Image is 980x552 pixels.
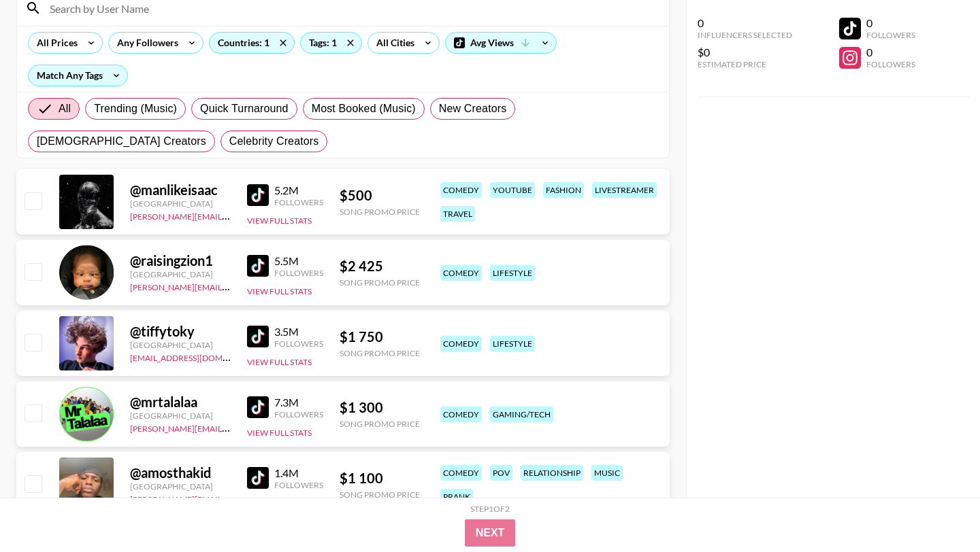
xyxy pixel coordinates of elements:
div: Song Promo Price [340,277,420,288]
button: View Full Stats [247,286,312,296]
div: Avg Views [446,33,556,53]
div: Estimated Price [698,59,792,69]
div: Followers [274,409,323,419]
a: [PERSON_NAME][EMAIL_ADDRESS][DOMAIN_NAME] [130,279,331,292]
div: All Cities [368,33,417,53]
div: [GEOGRAPHIC_DATA] [130,340,231,350]
span: Celebrity Creators [229,133,319,150]
div: Countries: 1 [210,33,294,53]
div: $ 2 425 [340,258,420,275]
span: All [59,101,71,117]
div: $ 1 100 [340,470,420,487]
div: Followers [274,197,323,207]
div: 0 [698,16,792,30]
div: 7.3M [274,396,323,409]
img: TikTok [247,255,269,277]
div: Any Followers [109,33,181,53]
div: 3.5M [274,325,323,339]
button: View Full Stats [247,215,312,226]
div: comedy [440,182,482,198]
div: pov [490,465,512,481]
div: comedy [440,465,482,481]
div: Followers [866,59,915,69]
div: Tags: 1 [301,33,361,53]
div: 5.5M [274,254,323,268]
div: relationship [521,465,583,481]
div: @ mrtalalaa [130,394,231,411]
div: travel [440,206,475,222]
span: [DEMOGRAPHIC_DATA] Creators [37,133,206,150]
div: 0 [866,46,915,59]
div: prank [440,489,473,504]
div: $ 1 300 [340,399,420,416]
button: View Full Stats [247,428,312,438]
div: [GEOGRAPHIC_DATA] [130,411,231,421]
div: music [591,465,623,481]
img: TikTok [247,467,269,489]
a: [PERSON_NAME][EMAIL_ADDRESS][DOMAIN_NAME] [130,421,331,434]
div: @ tiffytoky [130,323,231,340]
div: Song Promo Price [340,348,420,358]
div: [GEOGRAPHIC_DATA] [130,199,231,209]
div: $ 1 750 [340,328,420,345]
div: comedy [440,407,482,422]
button: Next [465,519,516,547]
div: $ 500 [340,187,420,204]
div: livestreamer [592,182,657,198]
div: Song Promo Price [340,207,420,217]
div: 1.4M [274,466,323,480]
span: Most Booked (Music) [312,101,416,117]
button: View Full Stats [247,357,312,367]
a: [PERSON_NAME][EMAIL_ADDRESS][DOMAIN_NAME] [130,209,331,222]
div: Influencers Selected [698,30,792,40]
div: [GEOGRAPHIC_DATA] [130,269,231,279]
img: TikTok [247,326,269,347]
div: lifestyle [490,336,535,351]
span: New Creators [439,101,507,117]
img: TikTok [247,184,269,206]
div: gaming/tech [490,407,553,422]
div: $0 [698,46,792,59]
div: All Prices [29,33,80,53]
div: @ raisingzion1 [130,252,231,269]
div: [GEOGRAPHIC_DATA] [130,481,231,491]
div: comedy [440,336,482,351]
div: Followers [274,339,323,349]
div: Step 1 of 2 [470,504,510,514]
div: @ manlikeisaac [130,182,231,199]
div: fashion [543,182,584,198]
img: TikTok [247,396,269,418]
span: Quick Turnaround [200,101,289,117]
div: Followers [866,30,915,40]
div: 5.2M [274,184,323,197]
div: @ amosthakid [130,464,231,481]
span: Trending (Music) [94,101,177,117]
div: comedy [440,265,482,281]
div: Match Any Tags [29,65,127,86]
div: Followers [274,480,323,490]
div: Song Promo Price [340,489,420,500]
div: youtube [490,182,535,198]
div: Song Promo Price [340,419,420,429]
div: Followers [274,268,323,278]
a: [EMAIL_ADDRESS][DOMAIN_NAME] [130,350,267,363]
div: 0 [866,16,915,30]
div: lifestyle [490,265,535,281]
